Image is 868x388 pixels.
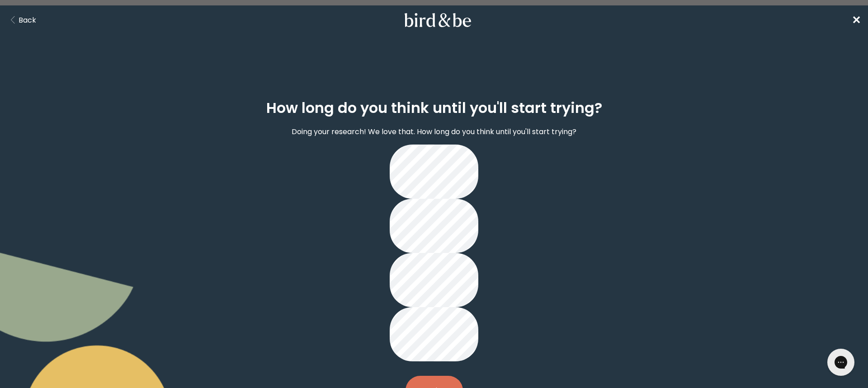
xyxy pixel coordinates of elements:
button: Back Button [7,14,36,26]
a: ✕ [852,12,861,28]
span: ✕ [852,13,861,28]
h2: How long do you think until you'll start trying? [266,97,602,119]
iframe: Gorgias live chat messenger [823,346,859,379]
p: Doing your research! We love that. How long do you think until you'll start trying? [292,126,576,137]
